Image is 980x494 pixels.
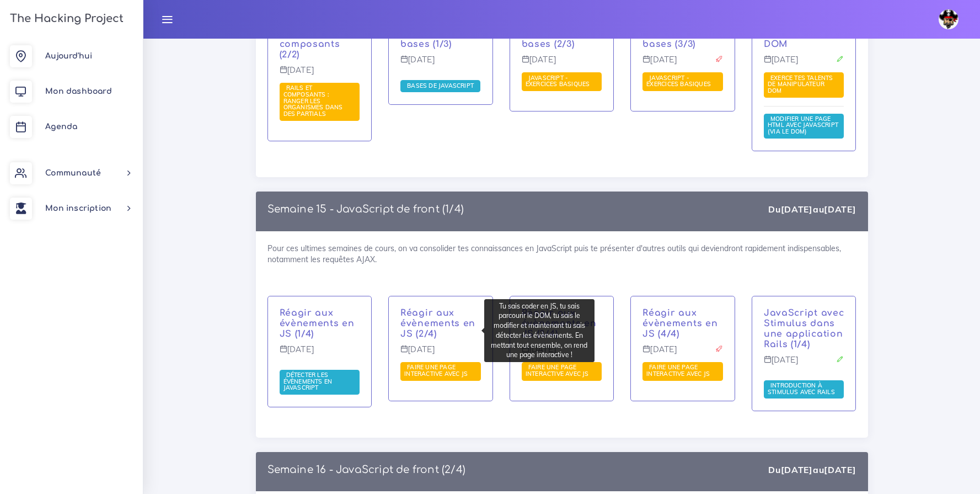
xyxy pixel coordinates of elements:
img: avatar [939,9,958,29]
div: Tu sais coder en JS, tu sais parcourir le DOM, tu sais le modifier et maintenant tu sais détecter... [484,299,595,362]
span: Faire une page interactive avec JS [646,363,713,378]
p: [DATE] [400,55,481,73]
span: Introduction à Stimulus avec Rails [768,381,838,396]
p: [DATE] [280,66,360,83]
a: JavaScript - Exercices basiques [646,74,714,88]
span: Communauté [45,169,101,177]
p: [DATE] [764,55,844,73]
a: Réagir aux évènements en JS (1/4) [280,308,355,339]
a: JavaScript - Exercices basiques [526,74,593,88]
p: [DATE] [280,345,360,363]
a: Rails et composants : ranger les organismes dans des partials [283,84,343,118]
div: Du au [768,464,856,476]
a: JavaScript : les bases (2/3) [522,29,598,49]
p: [DATE] [642,345,723,363]
a: Rails, front, et composants (2/2) [280,29,349,60]
span: Faire une page interactive avec JS [526,363,592,378]
span: Agenda [45,123,77,131]
p: [DATE] [400,345,481,363]
a: Semaine 15 - JavaScript de front (1/4) [267,204,464,215]
a: Réagir aux évènements en JS (2/4) [400,308,475,339]
div: Pour ces ultimes semaines de cours, on va consolider tes connaissances en JavaScript puis te prés... [256,231,868,438]
strong: [DATE] [781,204,813,215]
span: Aujourd'hui [45,52,92,60]
p: [DATE] [522,55,602,73]
span: Modifier une page HTML avec JavaScript (via le DOM) [768,115,838,135]
a: Détecter les évènements en JavaScript [283,371,333,392]
a: JavaScript : les bases (3/3) [642,29,719,49]
span: Mon dashboard [45,87,112,95]
strong: [DATE] [824,204,856,215]
span: Mon inscription [45,204,111,213]
a: Modifier une page HTML avec JavaScript (via le DOM) [768,115,838,136]
a: Exerce tes talents de manipulateur DOM [768,74,833,94]
strong: [DATE] [781,464,813,475]
p: Réagir aux évènements en JS (4/4) [642,308,723,339]
h3: The Hacking Project [7,13,124,25]
a: Bases de JavaScript [404,82,476,89]
span: Faire une page interactive avec JS [404,363,470,378]
div: Du au [768,203,856,216]
p: Semaine 16 - JavaScript de front (2/4) [267,464,466,476]
a: Jouer avec le DOM [764,29,832,49]
p: JavaScript avec Stimulus dans une application Rails (1/4) [764,308,844,349]
p: [DATE] [642,55,723,73]
a: Faire une page interactive avec JS [404,364,470,378]
p: [DATE] [764,355,844,373]
span: Détecter les évènements en JavaScript [283,371,333,391]
strong: [DATE] [824,464,856,475]
a: JavaScript : les bases (1/3) [400,29,477,49]
span: Rails et composants : ranger les organismes dans des partials [283,84,343,117]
